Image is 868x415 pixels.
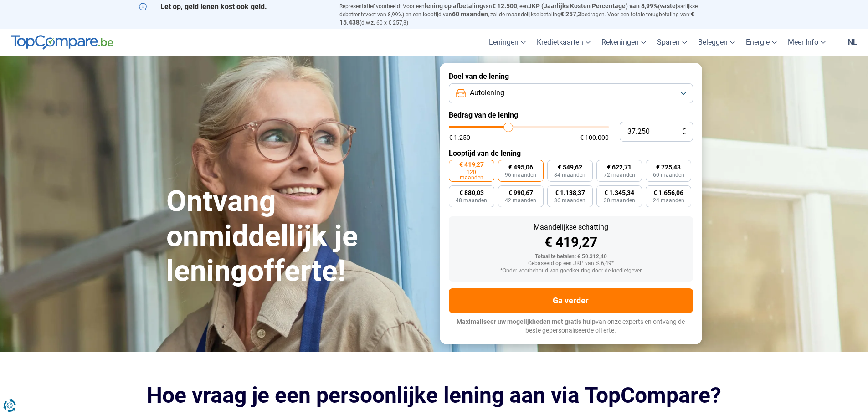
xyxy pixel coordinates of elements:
[554,172,586,178] span: 84 maanden
[508,164,533,170] span: € 495,06
[449,318,693,335] p: van onze experts en ontvang de beste gepersonaliseerde offerte.
[449,111,693,119] label: Bedrag van de lening
[456,261,686,267] div: Gebaseerd op een JKP van % 6,49*
[11,35,113,50] img: TopCompare
[456,254,686,260] div: Totaal te betalen: € 50.312,40
[607,164,632,170] span: € 622,71
[425,2,483,10] span: lening op afbetaling
[580,134,609,141] span: € 100.000
[456,224,686,231] div: Maandelijkse schatting
[693,29,740,56] a: Beleggen
[449,149,693,158] label: Looptijd van de lening
[456,236,686,249] div: € 419,27
[531,29,596,56] a: Kredietkaarten
[652,29,693,56] a: Sparen
[782,29,831,56] a: Meer Info
[842,29,863,56] a: nl
[449,72,693,81] label: Doel van de lening
[456,198,487,203] span: 48 maanden
[505,172,536,178] span: 96 maanden
[459,190,484,196] span: € 880,03
[339,10,694,26] span: € 15.438
[449,83,693,103] button: Autolening
[682,128,686,136] span: €
[449,288,693,313] button: Ga verder
[483,29,531,56] a: Leningen
[139,2,329,11] p: Let op, geld lenen kost ook geld.
[470,88,504,98] span: Autolening
[508,190,533,196] span: € 990,67
[560,10,581,18] span: € 257,3
[139,383,729,408] h2: Hoe vraag je een persoonlijke lening aan via TopCompare?
[166,184,429,289] h1: Ontvang onmiddellijk je leningofferte!
[604,190,634,196] span: € 1.345,34
[455,169,488,180] span: 120 maanden
[339,2,729,26] p: Representatief voorbeeld: Voor een van , een ( jaarlijkse debetrentevoet van 8,99%) en een loopti...
[604,172,635,178] span: 72 maanden
[596,29,652,56] a: Rekeningen
[653,198,684,203] span: 24 maanden
[558,164,582,170] span: € 549,62
[604,198,635,203] span: 30 maanden
[528,2,658,10] span: JKP (Jaarlijks Kosten Percentage) van 8,99%
[653,172,684,178] span: 60 maanden
[457,318,596,325] span: Maximaliseer uw mogelijkheden met gratis hulp
[660,2,676,10] span: vaste
[459,161,484,168] span: € 419,27
[740,29,782,56] a: Energie
[555,190,585,196] span: € 1.138,37
[449,134,470,141] span: € 1.250
[554,198,586,203] span: 36 maanden
[505,198,536,203] span: 42 maanden
[653,190,683,196] span: € 1.656,06
[656,164,681,170] span: € 725,43
[492,2,517,10] span: € 12.500
[452,10,488,18] span: 60 maanden
[456,268,686,274] div: *Onder voorbehoud van goedkeuring door de kredietgever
